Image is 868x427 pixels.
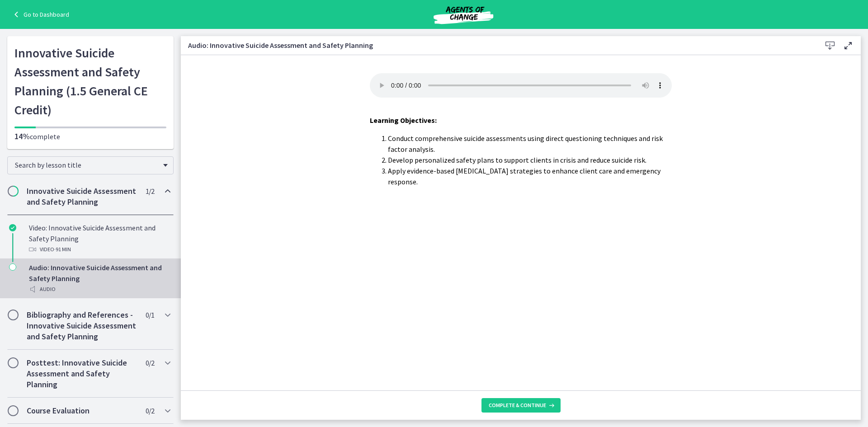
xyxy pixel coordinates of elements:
a: Go to Dashboard [11,9,69,20]
div: Video [29,244,170,255]
img: Agents of Change [409,4,518,25]
h2: Bibliography and References - Innovative Suicide Assessment and Safety Planning [27,310,137,342]
p: complete [14,131,166,142]
span: 1 / 2 [146,186,154,197]
div: Audio: Innovative Suicide Assessment and Safety Planning [29,262,170,295]
span: Search by lesson title [15,160,159,169]
div: Video: Innovative Suicide Assessment and Safety Planning [29,222,170,255]
span: 0 / 2 [146,405,154,416]
button: Complete & continue [481,398,561,413]
li: Develop personalized safety plans to support clients in crisis and reduce suicide risk. [388,155,672,165]
span: Learning Objectives: [370,116,437,125]
li: Conduct comprehensive suicide assessments using direct questioning techniques and risk factor ana... [388,133,672,155]
span: · 91 min [54,244,71,255]
li: Apply evidence-based [MEDICAL_DATA] strategies to enhance client care and emergency response. [388,165,672,187]
div: Search by lesson title [7,156,174,174]
div: Audio [29,284,170,295]
h2: Innovative Suicide Assessment and Safety Planning [27,186,137,207]
span: 0 / 1 [146,310,154,320]
h3: Audio: Innovative Suicide Assessment and Safety Planning [188,40,807,51]
span: 14% [14,131,30,141]
i: Completed [9,224,16,231]
span: 0 / 2 [146,357,154,368]
span: Complete & continue [489,402,546,409]
h2: Posttest: Innovative Suicide Assessment and Safety Planning [27,357,137,390]
h1: Innovative Suicide Assessment and Safety Planning (1.5 General CE Credit) [14,43,166,119]
h2: Course Evaluation [27,405,137,416]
